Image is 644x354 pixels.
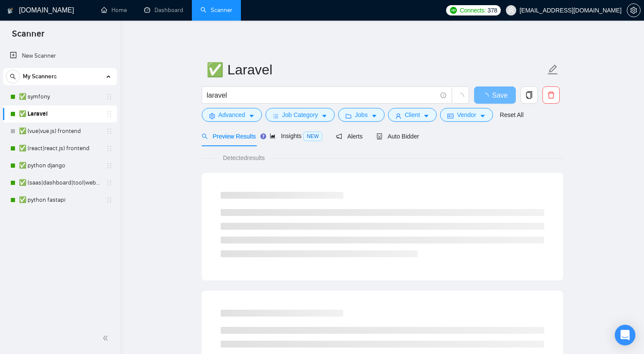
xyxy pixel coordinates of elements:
[482,93,492,100] span: loading
[19,174,101,191] a: ✅ (saas|dashboard|tool|web app|platform) ai developer
[273,113,279,119] span: bars
[441,92,446,98] span: info-circle
[456,93,464,101] span: loading
[547,64,558,75] span: edit
[474,86,516,104] button: Save
[19,191,101,209] a: ✅ python fastapi
[480,113,486,119] span: caret-down
[345,113,351,119] span: folder
[388,108,437,122] button: userClientcaret-down
[5,28,51,46] span: Scanner
[543,91,559,99] span: delete
[106,93,113,100] span: holder
[202,133,208,139] span: search
[338,108,385,122] button: folderJobscaret-down
[106,128,113,135] span: holder
[542,86,560,104] button: delete
[106,162,113,169] span: holder
[7,4,13,18] img: logo
[457,110,476,120] span: Vendor
[303,132,322,141] span: NEW
[336,133,363,140] span: Alerts
[259,132,267,140] div: Tooltip anchor
[19,157,101,174] a: ✅ python django
[492,90,508,101] span: Save
[355,110,368,120] span: Jobs
[219,110,245,120] span: Advanced
[3,68,117,209] li: My Scanners
[282,110,318,120] span: Job Category
[217,153,271,163] span: Detected results
[202,133,256,140] span: Preview Results
[487,6,497,15] span: 378
[265,108,335,122] button: barsJob Categorycaret-down
[440,108,493,122] button: idcardVendorcaret-down
[627,3,641,17] button: setting
[10,47,110,65] a: New Scanner
[102,334,111,342] span: double-left
[144,6,183,14] a: dashboardDashboard
[447,113,453,119] span: idcard
[460,6,486,15] span: Connects:
[615,325,635,345] div: Open Intercom Messenger
[106,145,113,152] span: holder
[376,133,382,139] span: robot
[450,7,457,14] img: upwork-logo.png
[249,113,255,119] span: caret-down
[321,113,327,119] span: caret-down
[270,132,322,139] span: Insights
[371,113,377,119] span: caret-down
[376,133,419,140] span: Auto Bidder
[19,140,101,157] a: ✅ (react|react.js) frontend
[200,6,232,14] a: searchScanner
[207,90,437,101] input: Search Freelance Jobs...
[500,110,524,120] a: Reset All
[206,59,545,80] input: Scanner name...
[521,86,538,104] button: copy
[521,91,537,99] span: copy
[423,113,429,119] span: caret-down
[3,47,117,65] li: New Scanner
[336,133,342,139] span: notification
[6,74,19,80] span: search
[101,6,127,14] a: homeHome
[106,111,113,117] span: holder
[106,197,113,203] span: holder
[19,88,101,105] a: ✅ symfony
[270,133,276,139] span: area-chart
[627,7,641,14] a: setting
[209,113,215,119] span: setting
[202,108,262,122] button: settingAdvancedcaret-down
[6,70,20,83] button: search
[106,179,113,186] span: holder
[508,7,514,13] span: user
[23,68,57,85] span: My Scanners
[395,113,401,119] span: user
[405,110,420,120] span: Client
[19,105,101,123] a: ✅ Laravel
[19,123,101,140] a: ✅ (vue|vue.js) frontend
